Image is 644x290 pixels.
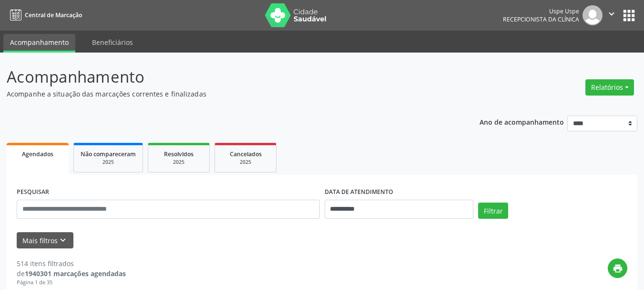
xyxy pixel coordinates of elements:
[17,185,49,200] label: PESQUISAR
[608,258,627,278] button: print
[22,150,53,158] span: Agendados
[585,79,634,96] button: Relatórios
[606,9,617,19] i: 
[17,269,126,279] div: de
[17,258,126,269] div: 514 itens filtrados
[155,159,203,166] div: 2025
[503,7,579,15] div: Uspe Uspe
[7,7,82,23] a: Central de Marcação
[603,5,621,25] button: 
[222,159,269,166] div: 2025
[583,5,603,25] img: img
[17,279,126,287] div: Página 1 de 35
[81,159,136,166] div: 2025
[7,65,448,89] p: Acompanhamento
[503,15,579,23] span: Recepcionista da clínica
[25,11,82,19] span: Central de Marcação
[85,34,140,51] a: Beneficiários
[480,116,564,128] p: Ano de acompanhamento
[7,89,448,99] p: Acompanhe a situação das marcações correntes e finalizadas
[478,203,508,219] button: Filtrar
[230,150,262,158] span: Cancelados
[325,185,393,200] label: DATA DE ATENDIMENTO
[17,232,73,249] button: Mais filtroskeyboard_arrow_down
[164,150,194,158] span: Resolvidos
[58,235,68,246] i: keyboard_arrow_down
[613,263,623,274] i: print
[25,269,126,278] strong: 1940301 marcações agendadas
[3,34,75,53] a: Acompanhamento
[621,7,637,24] button: apps
[81,150,136,158] span: Não compareceram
